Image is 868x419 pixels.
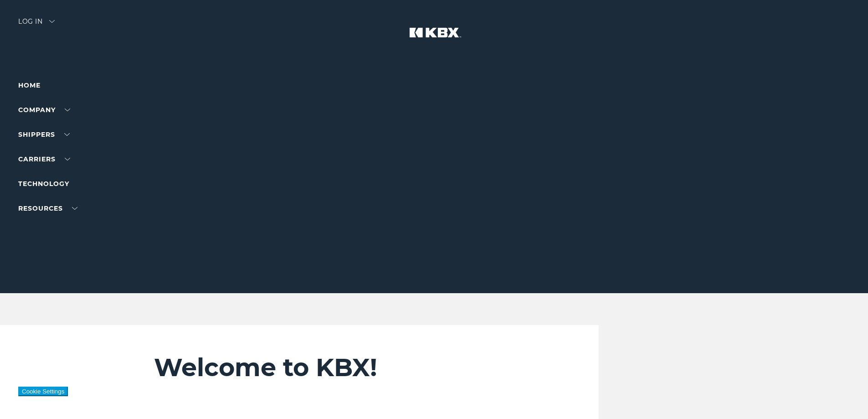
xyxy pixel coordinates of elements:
[18,180,69,188] a: Technology
[18,204,77,212] a: RESOURCES
[18,387,68,396] button: Cookie Settings
[400,18,468,58] img: kbx logo
[154,352,544,383] h2: Welcome to KBX!
[18,81,41,89] a: Home
[18,18,55,31] div: Log in
[18,106,70,114] a: Company
[49,20,55,23] img: arrow
[18,155,70,163] a: Carriers
[18,130,70,139] a: SHIPPERS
